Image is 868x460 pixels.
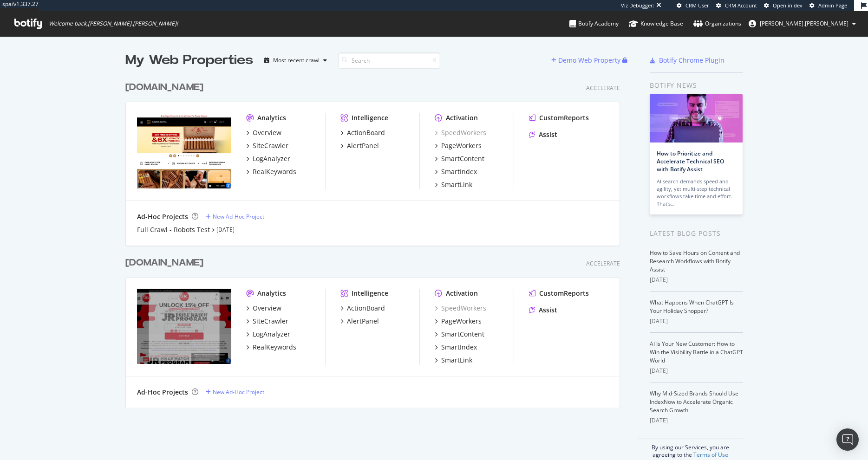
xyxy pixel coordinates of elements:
[125,81,203,94] div: [DOMAIN_NAME]
[629,19,683,28] div: Knowledge Base
[551,53,622,68] button: Demo Web Property
[716,2,757,9] a: CRM Account
[213,213,264,220] div: New Ad-Hoc Project
[246,330,290,339] a: LogAnalyzer
[352,289,388,298] div: Intelligence
[137,212,188,221] div: Ad-Hoc Projects
[741,16,863,31] button: [PERSON_NAME].[PERSON_NAME]
[650,416,743,425] div: [DATE]
[435,128,486,137] a: SpeedWorkers
[650,298,734,315] a: What Happens When ChatGPT Is Your Holiday Shopper?
[253,154,290,163] div: LogAnalyzer
[125,51,253,70] div: My Web Properties
[435,330,484,339] a: SmartContent
[441,180,472,189] div: SmartLink
[539,113,589,123] div: CustomReports
[137,289,231,364] img: https://www.cigars.com/
[569,11,619,36] a: Botify Academy
[529,130,557,139] a: Assist
[685,2,709,9] span: CRM User
[650,367,743,375] div: [DATE]
[253,343,296,352] div: RealKeywords
[253,317,288,326] div: SiteCrawler
[558,56,620,65] div: Demo Web Property
[441,141,482,150] div: PageWorkers
[586,84,620,92] div: Accelerate
[818,2,847,9] span: Admin Page
[551,56,622,64] a: Demo Web Property
[125,70,627,408] div: grid
[347,128,385,137] div: ActionBoard
[246,128,281,137] a: Overview
[650,389,738,414] a: Why Mid-Sized Brands Should Use IndexNow to Accelerate Organic Search Growth
[441,356,472,365] div: SmartLink
[441,330,484,339] div: SmartContent
[213,388,264,396] div: New Ad-Hoc Project
[435,304,486,313] a: SpeedWorkers
[650,56,724,65] a: Botify Chrome Plugin
[340,141,379,150] a: AlertPanel
[629,11,683,36] a: Knowledge Base
[773,2,803,9] span: Open in dev
[137,113,231,188] img: https://www.jrcigars.com/
[347,304,385,313] div: ActionBoard
[216,226,235,233] a: [DATE]
[764,2,803,9] a: Open in dev
[760,19,848,27] span: ryan.flanagan
[435,141,482,150] a: PageWorkers
[435,154,484,163] a: SmartContent
[125,256,207,270] a: [DOMAIN_NAME]
[125,81,207,94] a: [DOMAIN_NAME]
[809,2,847,9] a: Admin Page
[650,340,743,364] a: AI Is Your New Customer: How to Win the Visibility Battle in a ChatGPT World
[347,141,379,150] div: AlertPanel
[446,113,478,123] div: Activation
[206,388,264,396] a: New Ad-Hoc Project
[340,317,379,326] a: AlertPanel
[529,113,589,123] a: CustomReports
[253,167,296,176] div: RealKeywords
[137,225,210,234] a: Full Crawl - Robots Test
[253,128,281,137] div: Overview
[725,2,757,9] span: CRM Account
[435,317,482,326] a: PageWorkers
[529,305,557,315] a: Assist
[125,256,203,270] div: [DOMAIN_NAME]
[441,167,477,176] div: SmartIndex
[441,343,477,352] div: SmartIndex
[650,94,743,143] img: How to Prioritize and Accelerate Technical SEO with Botify Assist
[273,58,320,63] div: Most recent crawl
[650,249,740,273] a: How to Save Hours on Content and Research Workflows with Botify Assist
[435,343,477,352] a: SmartIndex
[347,317,379,326] div: AlertPanel
[569,19,619,28] div: Botify Academy
[441,154,484,163] div: SmartContent
[435,167,477,176] a: SmartIndex
[539,130,557,139] div: Assist
[529,289,589,298] a: CustomReports
[657,149,724,173] a: How to Prioritize and Accelerate Technical SEO with Botify Assist
[693,19,741,28] div: Organizations
[257,289,286,298] div: Analytics
[206,213,264,220] a: New Ad-Hoc Project
[650,228,743,239] div: Latest Blog Posts
[446,289,478,298] div: Activation
[435,180,472,189] a: SmartLink
[659,56,724,65] div: Botify Chrome Plugin
[441,317,482,326] div: PageWorkers
[246,304,281,313] a: Overview
[638,439,743,459] div: By using our Services, you are agreeing to the
[621,2,654,9] div: Viz Debugger:
[246,154,290,163] a: LogAnalyzer
[246,167,296,176] a: RealKeywords
[539,289,589,298] div: CustomReports
[693,451,728,459] a: Terms of Use
[650,317,743,325] div: [DATE]
[693,11,741,36] a: Organizations
[539,305,557,315] div: Assist
[253,330,290,339] div: LogAnalyzer
[650,276,743,284] div: [DATE]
